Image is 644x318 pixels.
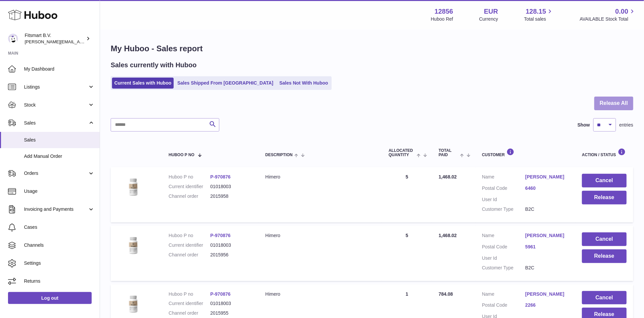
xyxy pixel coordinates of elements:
dd: 01018003 [210,300,252,307]
a: 0.00 AVAILABLE Stock Total [580,7,636,22]
dt: Customer Type [482,265,525,271]
span: entries [619,122,633,128]
span: AVAILABLE Stock Total [580,16,636,22]
div: Currency [479,16,498,22]
dt: Current identifier [169,183,210,190]
dt: Postal Code [482,244,525,252]
dt: Name [482,291,525,299]
dt: Postal Code [482,302,525,310]
img: jonathan@leaderoo.com [8,34,18,44]
span: 128.15 [526,7,546,16]
dt: Channel order [169,193,210,199]
a: P-970876 [210,233,231,238]
dt: Current identifier [169,242,210,248]
a: 6460 [525,185,569,191]
span: Orders [24,170,88,176]
span: Huboo P no [169,153,194,157]
dt: Huboo P no [169,291,210,297]
span: Cases [24,224,95,230]
a: Sales Shipped From [GEOGRAPHIC_DATA] [175,78,276,89]
dt: Channel order [169,310,210,316]
span: Total sales [524,16,554,22]
dt: Customer Type [482,206,525,212]
td: 5 [382,226,432,281]
div: Huboo Ref [431,16,453,22]
a: Current Sales with Huboo [112,78,174,89]
dd: 01018003 [210,183,252,190]
dd: 01018003 [210,242,252,248]
dt: Huboo P no [169,174,210,180]
a: 5961 [525,244,569,250]
img: 128561711358723.png [117,291,151,315]
dd: B2C [525,265,569,271]
img: 128561711358723.png [117,174,151,198]
strong: EUR [484,7,498,16]
div: Himero [265,232,375,239]
dd: B2C [525,206,569,212]
span: Description [265,153,293,157]
span: 0.00 [615,7,628,16]
img: 128561711358723.png [117,232,151,257]
dt: Name [482,232,525,240]
button: Release All [594,97,633,110]
dt: Channel order [169,252,210,258]
button: Cancel [582,232,627,246]
div: Action / Status [582,148,627,157]
a: [PERSON_NAME] [525,291,569,297]
strong: 12856 [435,7,453,16]
div: Fitsmart B.V. [25,32,85,45]
span: Listings [24,84,88,90]
span: Channels [24,242,95,248]
span: [PERSON_NAME][EMAIL_ADDRESS][DOMAIN_NAME] [25,39,134,44]
span: 1,468.02 [439,233,457,238]
span: 1,468.02 [439,174,457,179]
dd: 2015955 [210,310,252,316]
a: Log out [8,292,92,304]
td: 5 [382,167,432,222]
span: Add Manual Order [24,153,95,159]
dt: Name [482,174,525,182]
button: Cancel [582,174,627,187]
span: Invoicing and Payments [24,206,88,212]
span: ALLOCATED Quantity [389,149,415,157]
span: Settings [24,260,95,266]
span: Returns [24,278,95,284]
div: Customer [482,148,569,157]
span: My Dashboard [24,66,95,72]
dt: Postal Code [482,185,525,193]
h2: Sales currently with Huboo [111,61,197,70]
span: 784.08 [439,291,453,297]
span: Stock [24,102,88,108]
button: Release [582,191,627,204]
label: Show [578,122,590,128]
a: Sales Not With Huboo [277,78,330,89]
dd: 2015956 [210,252,252,258]
dt: User Id [482,196,525,203]
h1: My Huboo - Sales report [111,43,633,54]
dt: Current identifier [169,300,210,307]
a: 2266 [525,302,569,308]
a: P-970876 [210,174,231,179]
dd: 2015958 [210,193,252,199]
span: Sales [24,137,95,143]
a: P-970876 [210,291,231,297]
span: Total paid [439,149,458,157]
button: Cancel [582,291,627,305]
dt: User Id [482,255,525,261]
a: [PERSON_NAME] [525,232,569,239]
div: Himero [265,174,375,180]
dt: Huboo P no [169,232,210,239]
span: Usage [24,188,95,194]
div: Himero [265,291,375,297]
button: Release [582,249,627,263]
a: [PERSON_NAME] [525,174,569,180]
span: Sales [24,120,88,126]
a: 128.15 Total sales [524,7,554,22]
